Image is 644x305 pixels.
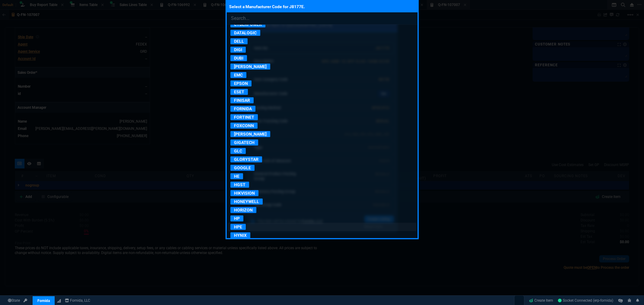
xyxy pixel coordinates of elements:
p: Select a Manufacturer Code for J8177E. [227,1,418,12]
a: DBl8yxKuSwwPncrbAACI [558,298,614,303]
a: API TOKEN [22,298,29,303]
p: HYNIX [230,232,250,238]
a: Global State [6,298,22,303]
p: DIGI [230,47,246,53]
span: Socket Connected (erp-fornida) [558,298,614,303]
p: FOXCONN [230,123,258,129]
p: HORIZON [230,207,256,213]
a: Create Item [527,296,556,305]
p: DATALOGIC [230,30,260,36]
p: EMC [230,72,246,78]
p: HPE [230,224,246,230]
p: [PERSON_NAME] [230,131,270,137]
p: HE [230,173,243,179]
p: GOOGLE [230,165,255,171]
p: HONEYWELL [230,199,263,205]
input: Search... [227,12,418,24]
p: EPSON [230,80,252,86]
p: FORTINET [230,114,258,120]
a: msbcCompanyName [63,298,92,303]
p: GLC [230,148,246,154]
p: HIKVISION [230,190,258,196]
p: FORNIDA [230,106,255,112]
p: [PERSON_NAME] [230,64,270,70]
p: HGST [230,182,249,188]
p: HP [230,215,243,222]
p: ESET [230,89,248,95]
p: FINISAR [230,97,254,103]
p: GLORYSTAR [230,156,262,162]
p: DUBI [230,55,247,61]
p: DELL [230,38,248,44]
p: GIGATECH [230,140,258,146]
